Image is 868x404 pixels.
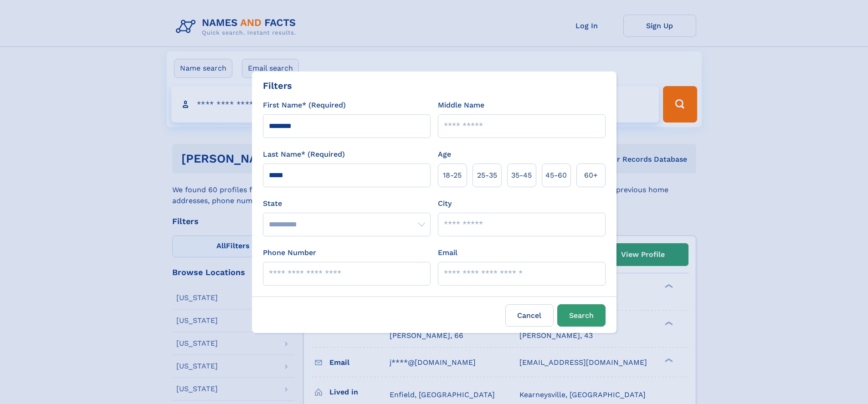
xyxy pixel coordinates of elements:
[263,198,431,209] label: State
[443,170,462,181] span: 18‑25
[505,304,554,327] label: Cancel
[477,170,497,181] span: 25‑35
[584,170,598,181] span: 60+
[438,149,451,160] label: Age
[438,247,457,258] label: Email
[263,247,316,258] label: Phone Number
[438,100,484,111] label: Middle Name
[438,198,452,209] label: City
[263,149,345,160] label: Last Name* (Required)
[263,79,292,92] div: Filters
[263,100,346,111] label: First Name* (Required)
[557,304,606,327] button: Search
[545,170,567,181] span: 45‑60
[511,170,532,181] span: 35‑45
